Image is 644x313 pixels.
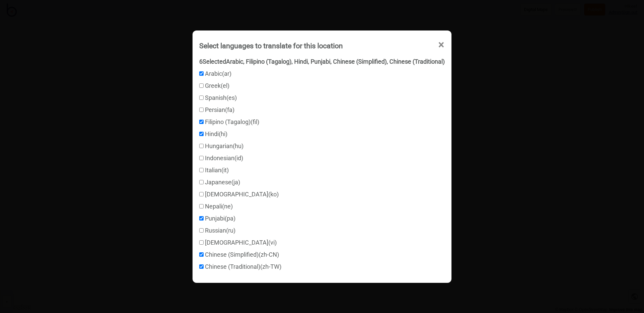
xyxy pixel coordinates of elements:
label: Russian ( ru ) [199,227,235,234]
label: Punjabi ( pa ) [199,215,235,222]
input: Greek(el) [199,83,204,88]
input: Japanese(ja) [199,180,204,184]
input: Filipino (Tagalog)(fil) [199,120,204,124]
span: × [438,34,445,56]
label: Nepali ( ne ) [199,203,233,210]
input: Indonesian(id) [199,156,204,160]
input: Hindi(hi) [199,132,204,136]
label: [DEMOGRAPHIC_DATA] ( vi ) [199,239,277,246]
label: Chinese (Traditional) ( zh-TW ) [199,263,281,270]
label: Filipino (Tagalog) ( fil ) [199,118,259,125]
input: Nepali(ne) [199,204,204,208]
input: Spanish(es) [199,96,204,100]
input: Persian(fa) [199,108,204,112]
label: Hungarian ( hu ) [199,142,244,149]
input: Punjabi(pa) [199,216,204,221]
label: Indonesian ( id ) [199,154,243,162]
input: Chinese (Traditional)(zh-TW) [199,264,204,269]
div: Select languages to translate for this location [199,39,343,53]
label: Persian ( fa ) [199,106,234,113]
label: Chinese (Simplified) ( zh-CN ) [199,251,279,258]
strong: 6 Selected Arabic, Filipino (Tagalog), Hindi, Punjabi, Chinese (Simplified), Chinese (Traditional) [199,58,445,65]
label: Spanish ( es ) [199,94,237,101]
label: Japanese ( ja ) [199,179,240,186]
input: Hungarian(hu) [199,144,204,148]
label: Arabic ( ar ) [199,70,231,77]
input: Arabic(ar) [199,71,204,76]
label: Greek ( el ) [199,82,229,89]
label: Hindi ( hi ) [199,130,227,137]
input: Italian(it) [199,168,204,172]
input: [DEMOGRAPHIC_DATA](ko) [199,192,204,196]
input: [DEMOGRAPHIC_DATA](vi) [199,240,204,245]
input: Chinese (Simplified)(zh-CN) [199,252,204,257]
input: Russian(ru) [199,228,204,233]
label: [DEMOGRAPHIC_DATA] ( ko ) [199,191,279,198]
label: Italian ( it ) [199,167,229,174]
